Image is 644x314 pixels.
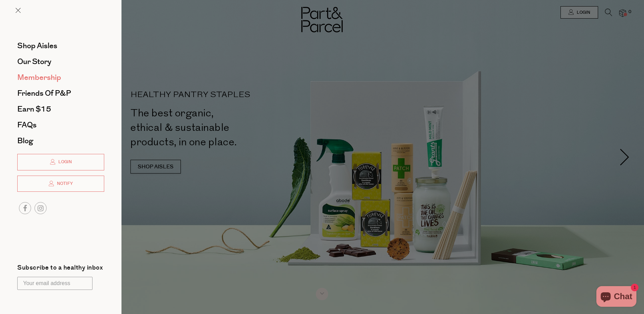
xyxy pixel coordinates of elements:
[17,56,51,67] span: Our Story
[17,74,104,81] a: Membership
[17,277,92,290] input: Your email address
[17,154,104,170] a: Login
[17,104,51,115] span: Earn $15
[594,286,638,308] inbox-online-store-chat: Shopify online store chat
[55,181,73,187] span: Notify
[17,42,104,50] a: Shop Aisles
[17,121,104,129] a: FAQs
[17,58,104,65] a: Our Story
[17,105,104,113] a: Earn $15
[17,265,103,273] label: Subscribe to a healthy inbox
[57,159,72,165] span: Login
[17,40,57,51] span: Shop Aisles
[17,88,71,99] span: Friends of P&P
[17,90,104,97] a: Friends of P&P
[17,176,104,192] a: Notify
[17,135,33,146] span: Blog
[17,119,37,130] span: FAQs
[17,72,61,83] span: Membership
[17,137,104,145] a: Blog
